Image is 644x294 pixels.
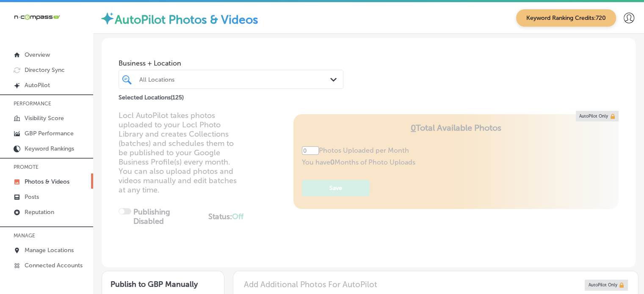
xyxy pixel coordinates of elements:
[100,11,115,26] img: autopilot-icon
[25,247,74,254] p: Manage Locations
[25,115,64,122] p: Visibility Score
[25,51,50,58] p: Overview
[25,145,74,152] p: Keyword Rankings
[139,76,331,83] div: All Locations
[119,91,184,101] p: Selected Locations ( 125 )
[111,280,216,289] h3: Publish to GBP Manually
[119,59,343,67] span: Business + Location
[115,13,258,27] label: AutoPilot Photos & Videos
[14,13,60,21] img: 660ab0bf-5cc7-4cb8-ba1c-48b5ae0f18e60NCTV_CLogo_TV_Black_-500x88.png
[25,66,65,74] p: Directory Sync
[25,193,39,201] p: Posts
[516,9,616,27] span: Keyword Ranking Credits: 720
[25,82,50,89] p: AutoPilot
[25,178,69,185] p: Photos & Videos
[25,262,83,269] p: Connected Accounts
[25,130,74,137] p: GBP Performance
[25,209,54,216] p: Reputation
